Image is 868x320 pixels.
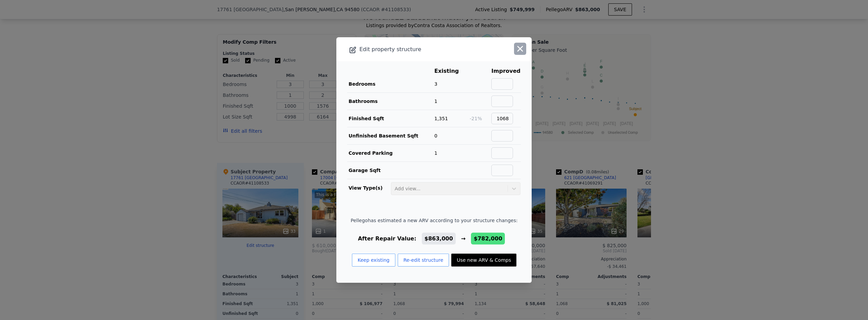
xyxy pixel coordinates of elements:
td: Unfinished Basement Sqft [347,127,434,145]
td: Garage Sqft [347,162,434,179]
div: After Repair Value: → [351,235,518,243]
span: $782,000 [474,235,502,242]
span: 0 [434,133,437,138]
th: Improved [491,67,521,76]
span: 3 [434,81,437,87]
button: Keep existing [352,254,395,266]
div: Edit property structure [336,45,493,54]
span: 1 [434,99,437,104]
span: -21% [470,116,482,121]
td: View Type(s) [347,179,391,195]
span: $863,000 [425,235,453,242]
td: Bathrooms [347,93,434,110]
td: Bedrooms [347,76,434,93]
button: Re-edit structure [398,254,449,266]
td: Covered Parking [347,145,434,162]
button: Use new ARV & Comps [451,254,516,266]
span: Pellego has estimated a new ARV according to your structure changes: [351,217,518,224]
span: 1 [434,150,437,156]
td: Finished Sqft [347,110,434,127]
span: 1,351 [434,116,448,121]
th: Existing [434,67,469,76]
